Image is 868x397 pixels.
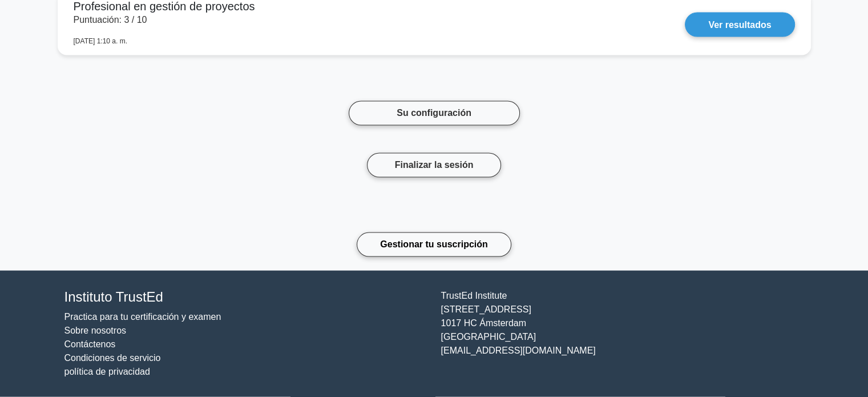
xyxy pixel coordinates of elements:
a: Sobre nosotros [64,326,127,335]
button: Finalizar la sesión [367,153,502,178]
font: [EMAIL_ADDRESS][DOMAIN_NAME] [441,346,596,355]
font: Su configuración [397,109,471,118]
a: Ver resultados [685,13,794,37]
a: Gestionar tu suscripción [357,232,511,257]
a: política de privacidad [64,367,150,376]
font: Instituto TrustEd [64,289,163,304]
a: Contáctenos [64,339,116,349]
a: Su configuración [349,101,520,126]
font: [STREET_ADDRESS] [441,304,531,314]
a: Practica para tu certificación y examen [64,312,221,322]
font: Gestionar tu suscripción [380,240,487,250]
font: Finalizar la sesión [395,161,474,170]
a: Condiciones de servicio [64,353,161,363]
font: [GEOGRAPHIC_DATA] [441,332,536,342]
font: 1017 HC Ámsterdam [441,318,526,328]
font: TrustEd Institute [441,291,507,300]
